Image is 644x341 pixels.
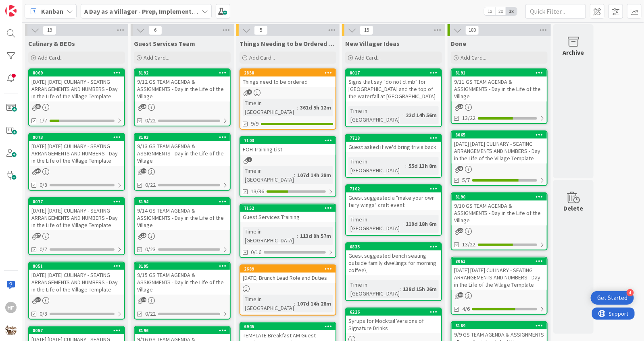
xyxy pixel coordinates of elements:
div: [DATE] Brunch Lead Role and Duties [240,273,336,283]
div: Time in [GEOGRAPHIC_DATA] [243,99,297,116]
a: 8051[DATE] [DATE] CULINARY - SEATING ARRANGEMENTS AND NUMBERS - Day in the Life of the Village Te... [28,262,125,320]
div: 2858 [244,70,336,76]
div: 81939/13 GS TEAM AGENDA & ASSIGNMENTS - Day in the Life of the Village [135,134,230,166]
div: 138d 15h 26m [401,285,439,293]
div: 8194 [135,198,230,205]
a: 8017Signs that say "do not climb" for [GEOGRAPHIC_DATA] and the top of the waterfall at [GEOGRAPH... [345,68,442,127]
a: 7152Guest Services TrainingTime in [GEOGRAPHIC_DATA]:113d 9h 57m0/16 [240,204,336,258]
div: 8061 [452,258,547,265]
div: 81959/15 GS TEAM AGENDA & ASSIGNMENTS - Day in the Life of the Village [135,262,230,295]
a: 2689[DATE] Brunch Lead Role and DutiesTime in [GEOGRAPHIC_DATA]:107d 14h 28m [240,265,336,316]
div: 6226 [350,309,441,315]
span: 0/7 [40,245,47,254]
span: Add Card... [355,54,381,61]
div: 8191 [455,70,547,76]
span: 0/22 [145,181,156,189]
div: 55d 13h 8m [406,161,439,170]
div: 8196 [138,328,230,333]
div: [DATE] [DATE] CULINARY - SEATING ARRANGEMENTS AND NUMBERS - Day in the Life of the Village Template [29,76,124,101]
a: 81919/11 GS TEAM AGENDA & ASSIGNMENTS - Day in the Life of the Village13/22 [451,68,548,124]
span: Kanban [41,6,63,16]
span: Guest Services Team [134,39,195,48]
span: 43 [458,166,463,171]
div: 8196 [135,327,230,334]
div: 8065 [452,131,547,138]
span: 0/16 [251,248,261,256]
div: Get Started [597,294,627,302]
input: Quick Filter... [525,4,586,19]
a: 8061[DATE] [DATE] CULINARY - SEATING ARRANGEMENTS AND NUMBERS - Day in the Life of the Village Te... [451,257,548,315]
div: Time in [GEOGRAPHIC_DATA] [348,280,400,298]
div: 9/14 GS TEAM AGENDA & ASSIGNMENTS - Day in the Life of the Village [135,205,230,230]
div: 8017Signs that say "do not climb" for [GEOGRAPHIC_DATA] and the top of the waterfall at [GEOGRAPH... [346,69,441,101]
div: 8077 [29,198,124,205]
div: 2689 [240,265,336,273]
span: 1x [484,7,495,15]
div: 9/11 GS TEAM AGENDA & ASSIGNMENTS - Day in the Life of the Village [452,76,547,101]
div: 2689 [244,266,336,272]
a: 8073[DATE] [DATE] CULINARY - SEATING ARRANGEMENTS AND NUMBERS - Day in the Life of the Village Te... [28,133,125,191]
div: 6226 [346,308,441,316]
div: [DATE] [DATE] CULINARY - SEATING ARRANGEMENTS AND NUMBERS - Day in the Life of the Village Template [29,141,124,166]
div: 8061 [455,258,547,264]
span: 20 [458,228,463,233]
a: 7103FOH Training ListTime in [GEOGRAPHIC_DATA]:107d 14h 28m13/36 [240,136,336,197]
div: 107d 14h 28m [295,299,333,308]
span: : [402,219,404,228]
div: 7103 [244,138,336,143]
span: : [297,231,298,240]
a: 81949/14 GS TEAM AGENDA & ASSIGNMENTS - Day in the Life of the Village0/23 [134,197,231,255]
div: 8065 [455,132,547,138]
span: 19 [141,168,146,174]
span: 13/22 [462,114,475,122]
div: 6945 [240,323,336,330]
div: 22d 14h 56m [404,111,439,120]
div: Time in [GEOGRAPHIC_DATA] [243,295,294,312]
span: 0/8 [40,310,47,318]
div: 6833Guest suggested bench seating outside family dwellings for morning coffee\ [346,243,441,275]
span: Support [17,1,37,11]
span: 0/23 [145,245,156,254]
div: Things need to be ordered [240,76,336,87]
div: 119d 18h 6m [404,219,439,228]
span: : [402,111,404,120]
div: 81919/11 GS TEAM AGENDA & ASSIGNMENTS - Day in the Life of the Village [452,69,547,101]
span: Add Card... [461,54,486,61]
div: 81949/14 GS TEAM AGENDA & ASSIGNMENTS - Day in the Life of the Village [135,198,230,230]
div: Guest suggested bench seating outside family dwellings for morning coffee\ [346,250,441,275]
div: 7718 [350,135,441,141]
div: 8073 [29,134,124,141]
div: 6226Syrups for Mocktail Versions of Signature Drinks [346,308,441,333]
span: 19 [141,233,146,238]
div: 8192 [138,70,230,76]
span: 19 [43,25,56,35]
div: 8051 [29,262,124,270]
div: 2858 [240,69,336,76]
div: 8192 [135,69,230,76]
a: 81929/12 GS TEAM AGENDA & ASSIGNMENTS - Day in the Life of the Village0/22 [134,68,231,126]
span: : [405,161,406,170]
div: 8077 [33,199,124,205]
a: 7718Guest asked if we'd bring trivia backTime in [GEOGRAPHIC_DATA]:55d 13h 8m [345,134,442,178]
div: FOH Training List [240,144,336,155]
div: 9/12 GS TEAM AGENDA & ASSIGNMENTS - Day in the Life of the Village [135,76,230,101]
span: 13/22 [462,240,475,249]
span: Add Card... [144,54,169,61]
span: Add Card... [249,54,275,61]
div: 7152 [240,205,336,212]
div: 8077[DATE] [DATE] CULINARY - SEATING ARRANGEMENTS AND NUMBERS - Day in the Life of the Village Te... [29,198,124,230]
div: 8069 [33,70,124,76]
div: 6945 [244,324,336,329]
span: 0/8 [40,181,47,189]
span: 15 [360,25,373,35]
div: 9/15 GS TEAM AGENDA & ASSIGNMENTS - Day in the Life of the Village [135,270,230,295]
a: 81939/13 GS TEAM AGENDA & ASSIGNMENTS - Day in the Life of the Village0/22 [134,133,231,191]
div: Time in [GEOGRAPHIC_DATA] [348,157,405,175]
div: Archive [563,48,584,57]
span: 19 [141,297,146,302]
div: 7718Guest asked if we'd bring trivia back [346,134,441,152]
div: 8193 [138,134,230,140]
span: 37 [35,233,41,238]
span: : [294,299,295,308]
a: 8065[DATE] [DATE] CULINARY - SEATING ARRANGEMENTS AND NUMBERS - Day in the Life of the Village Te... [451,130,548,186]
